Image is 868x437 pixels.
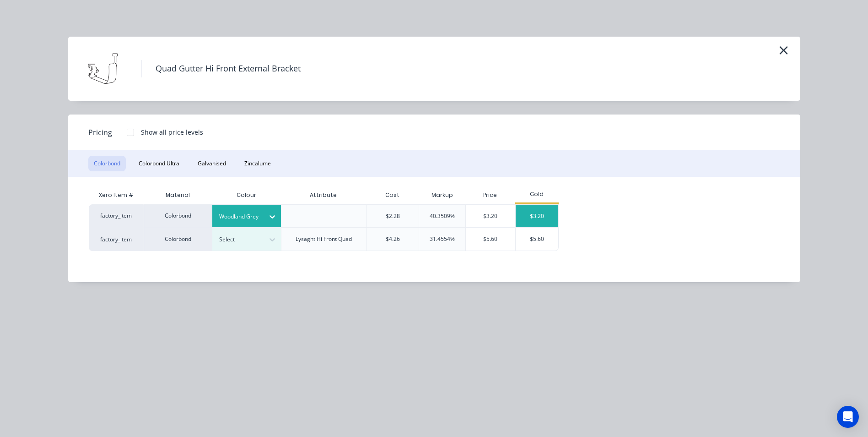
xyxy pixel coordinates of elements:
[141,60,314,77] h4: Quad Gutter Hi Front External Bracket
[386,235,400,243] div: $4.26
[144,204,212,227] div: Colorbond
[515,190,559,198] div: Gold
[144,186,212,204] div: Material
[192,156,232,171] button: Galvanised
[141,127,203,137] div: Show all price levels
[144,227,212,251] div: Colorbond
[239,156,276,171] button: Zincalume
[212,186,281,204] div: Colour
[430,235,455,243] div: 31.4554%
[430,212,455,220] div: 40.3509%
[516,205,559,227] div: $3.20
[302,184,344,207] div: Attribute
[466,228,515,251] div: $5.60
[82,46,128,92] img: Quad Gutter Hi Front External Bracket
[89,204,144,227] div: factory_item
[386,212,400,220] div: $2.28
[366,186,419,204] div: Cost
[419,186,465,204] div: Markup
[296,235,352,243] div: Lysaght Hi Front Quad
[133,156,185,171] button: Colorbond Ultra
[516,228,559,251] div: $5.60
[88,127,112,138] span: Pricing
[466,205,515,227] div: $3.20
[837,406,859,428] div: Open Intercom Messenger
[89,227,144,251] div: factory_item
[88,156,126,171] button: Colorbond
[89,186,144,204] div: Xero Item #
[465,186,515,204] div: Price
